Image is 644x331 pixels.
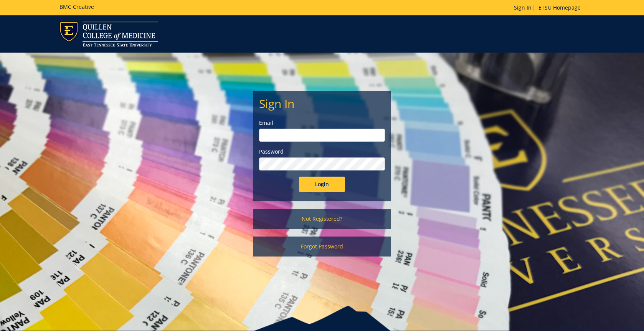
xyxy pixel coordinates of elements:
p: | [514,4,585,12]
a: Forgot Password [253,237,391,257]
label: Email [259,119,385,127]
input: Login [299,177,345,192]
label: Password [259,148,385,156]
h2: Sign In [259,97,385,110]
a: ETSU Homepage [535,4,585,11]
img: ETSU logo [59,22,158,46]
h5: BMC Creative [59,4,94,10]
a: Sign In [514,4,532,11]
a: Not Registered? [253,209,391,229]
